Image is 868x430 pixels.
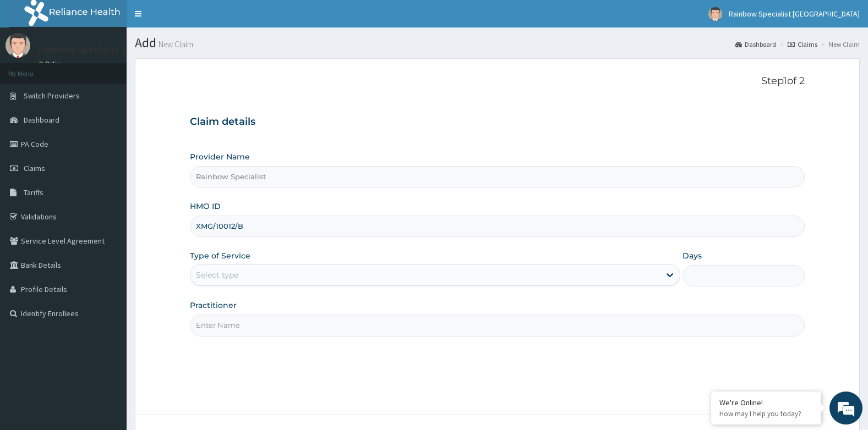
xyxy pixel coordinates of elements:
[190,216,805,237] input: Enter HMO ID
[190,250,250,261] label: Type of Service
[39,45,212,54] p: Rainbow Specialist [GEOGRAPHIC_DATA]
[190,75,805,87] p: Step 1 of 2
[719,398,813,407] div: We're Online!
[190,300,237,311] label: Practitioner
[729,9,860,19] span: Rainbow Specialist [GEOGRAPHIC_DATA]
[196,269,238,280] div: Select type
[190,201,221,212] label: HMO ID
[708,7,722,21] img: User Image
[818,40,860,49] li: New Claim
[683,250,702,261] label: Days
[156,40,193,48] small: New Claim
[6,33,30,58] img: User Image
[24,115,59,125] span: Dashboard
[788,40,817,49] a: Claims
[24,91,80,101] span: Switch Providers
[190,151,250,162] label: Provider Name
[190,315,805,336] input: Enter Name
[24,163,45,173] span: Claims
[24,188,43,197] span: Tariffs
[735,40,776,49] a: Dashboard
[39,60,65,68] a: Online
[190,116,805,128] h3: Claim details
[135,36,860,50] h1: Add
[719,409,813,418] p: How may I help you today?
